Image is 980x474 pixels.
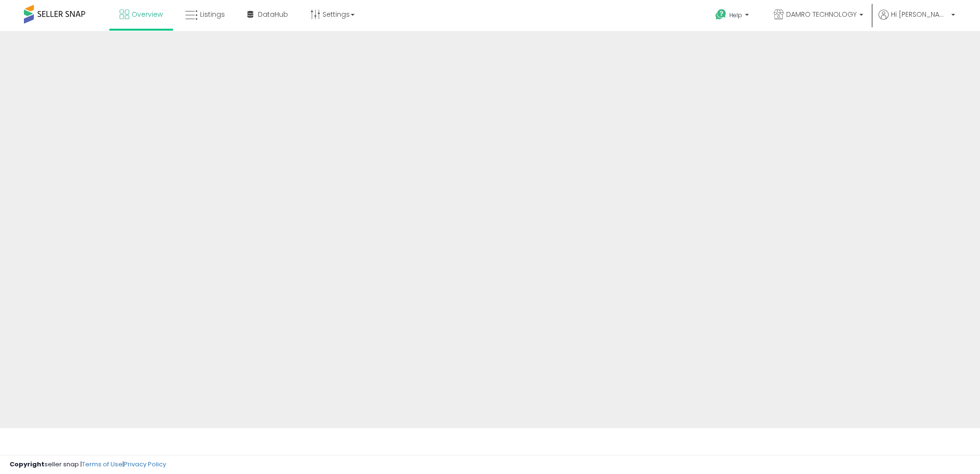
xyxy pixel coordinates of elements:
[879,10,955,31] a: Hi [PERSON_NAME]
[708,1,758,31] a: Help
[729,11,742,19] span: Help
[891,10,948,19] span: Hi [PERSON_NAME]
[200,10,225,19] span: Listings
[258,10,288,19] span: DataHub
[786,10,857,19] span: DAMRO TECHNOLOGY
[715,9,727,21] i: Get Help
[132,10,163,19] span: Overview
